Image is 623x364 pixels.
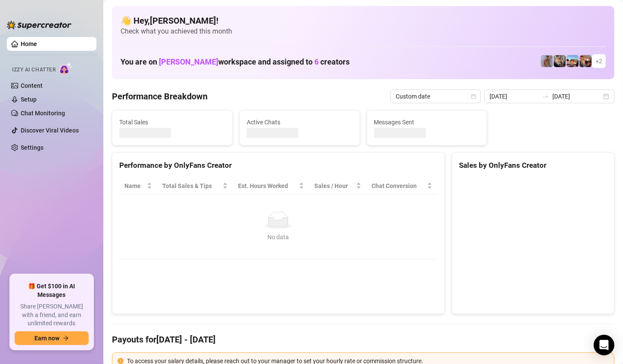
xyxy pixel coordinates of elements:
[15,302,89,328] span: Share [PERSON_NAME] with a friend, and earn unlimited rewards
[471,94,476,99] span: calendar
[366,178,437,194] th: Chat Conversion
[15,282,89,299] span: 🎁 Get $100 in AI Messages
[21,40,37,47] a: Home
[594,335,614,355] div: Open Intercom Messenger
[121,15,606,27] h4: 👋 Hey, [PERSON_NAME] !
[314,57,319,66] span: 6
[7,21,71,29] img: logo-BBDzfeDw.svg
[567,55,579,67] img: Zach
[541,55,553,67] img: Joey
[21,127,79,134] a: Discover Viral Videos
[15,331,89,345] button: Earn nowarrow-right
[162,181,221,191] span: Total Sales & Tips
[542,93,549,100] span: swap-right
[59,62,72,75] img: AI Chatter
[247,117,353,127] span: Active Chats
[118,358,124,364] span: exclamation-circle
[121,57,350,67] h1: You are on workspace and assigned to creators
[119,160,437,171] div: Performance by OnlyFans Creator
[34,335,59,342] span: Earn now
[542,93,549,100] span: to
[63,335,69,341] span: arrow-right
[159,57,218,66] span: [PERSON_NAME]
[374,117,480,127] span: Messages Sent
[21,82,43,89] a: Content
[580,55,592,67] img: Osvaldo
[121,27,606,36] span: Check what you achieved this month
[595,56,602,66] span: + 2
[124,181,145,191] span: Name
[372,181,425,191] span: Chat Conversion
[157,178,233,194] th: Total Sales & Tips
[396,90,476,103] span: Custom date
[128,232,429,242] div: No data
[119,178,157,194] th: Name
[314,181,355,191] span: Sales / Hour
[238,181,297,191] div: Est. Hours Worked
[309,178,367,194] th: Sales / Hour
[112,90,208,102] h4: Performance Breakdown
[21,144,43,151] a: Settings
[119,117,225,127] span: Total Sales
[21,110,65,117] a: Chat Monitoring
[552,92,601,101] input: End date
[459,160,607,171] div: Sales by OnlyFans Creator
[554,55,566,67] img: George
[12,66,56,74] span: Izzy AI Chatter
[490,92,539,101] input: Start date
[112,333,614,345] h4: Payouts for [DATE] - [DATE]
[21,96,37,103] a: Setup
